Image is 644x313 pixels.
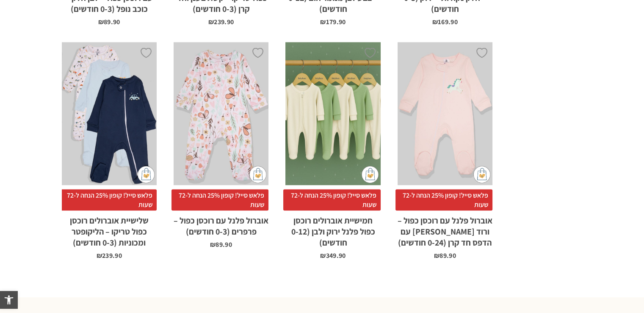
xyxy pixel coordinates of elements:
bdi: 349.90 [320,251,345,260]
img: cat-mini-atc.png [138,166,155,183]
span: ₪ [434,251,439,260]
bdi: 89.90 [434,251,456,260]
span: פלאש סייל! קופון 25% הנחה ל-72 שעות [171,190,268,211]
h2: חמישיית אוברולים רוכסן כפול פלנל ירוק ולבן (0-12 חודשים) [285,211,380,248]
bdi: 239.90 [97,251,122,260]
span: ₪ [210,240,216,249]
span: ₪ [208,17,214,26]
span: פלאש סייל! קופון 25% הנחה ל-72 שעות [60,190,157,211]
h2: אוברול פלנל עם רוכסן כפול – ורוד [PERSON_NAME] עם הדפס חד קרן (0-24 חודשים) [398,211,492,248]
bdi: 239.90 [208,17,234,26]
h2: אוברול פלנל עם רוכסן כפול – פרפרים (0-3 חודשים) [174,211,268,237]
span: פלאש סייל! קופון 25% הנחה ל-72 שעות [395,190,492,211]
bdi: 89.90 [98,17,120,26]
a: שלישיית אוברולים רוכסן כפול טריקו - הליקופטר ומכוניות (0-3 חודשים) פלאש סייל! קופון 25% הנחה ל-72... [62,42,157,259]
bdi: 89.90 [210,240,232,249]
a: אוברול פלנל עם רוכסן כפול - ורוד בהיר עם הדפס חד קרן (0-24 חודשים) פלאש סייל! קופון 25% הנחה ל-72... [398,42,492,259]
span: ₪ [97,251,102,260]
h2: שלישיית אוברולים רוכסן כפול טריקו – הליקופטר ומכוניות (0-3 חודשים) [62,211,157,248]
bdi: 179.90 [320,17,345,26]
img: cat-mini-atc.png [473,166,490,183]
img: cat-mini-atc.png [249,166,266,183]
bdi: 169.90 [432,17,458,26]
span: ₪ [320,251,326,260]
span: ₪ [432,17,438,26]
a: אוברול פלנל עם רוכסן כפול - פרפרים (0-3 חודשים) פלאש סייל! קופון 25% הנחה ל-72 שעותאוברול פלנל עם... [174,42,268,248]
span: פלאש סייל! קופון 25% הנחה ל-72 שעות [283,190,380,211]
span: ₪ [98,17,104,26]
img: cat-mini-atc.png [362,166,379,183]
a: חמישיית אוברולים רוכסן כפול פלנל ירוק ולבן (0-12 חודשים) פלאש סייל! קופון 25% הנחה ל-72 שעותחמישי... [285,42,380,259]
span: ₪ [320,17,326,26]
